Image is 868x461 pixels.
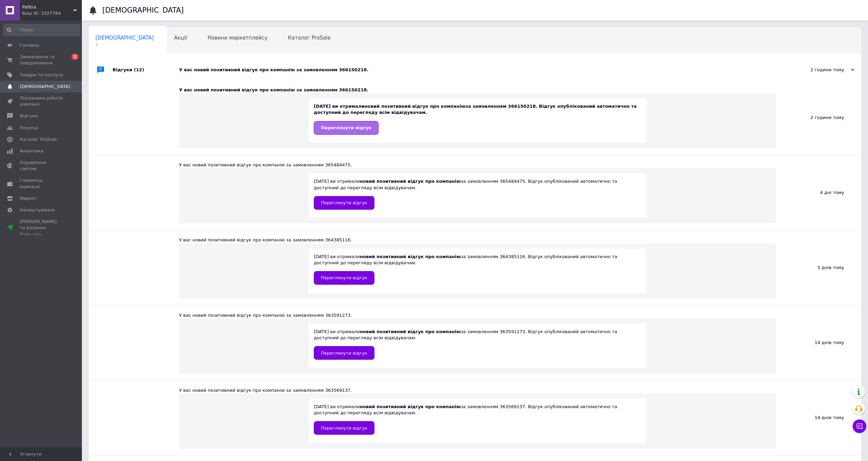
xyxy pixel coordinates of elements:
div: 14 днів тому [776,306,861,380]
span: Показники роботи компанії [20,95,63,107]
div: [DATE] ви отримали за замовленням 363591273. Відгук опублікований автоматично та доступний до пер... [314,329,641,360]
div: 5 днів тому [776,230,861,305]
span: Переглянути відгук [321,426,367,431]
div: У вас новий позитивний відгук про компанію за замовленням 363569137. [179,387,776,393]
b: новий позитивний відгук про компанію [365,104,466,109]
span: Каталог ProSale [288,35,330,41]
span: 1 [95,42,154,47]
div: Prom топ [20,231,63,237]
b: новий позитивний відгук про компанію [360,329,461,334]
span: [DEMOGRAPHIC_DATA] [20,84,70,90]
a: Переглянути відгук [314,421,374,435]
input: Пошук [3,24,80,36]
span: 1 [72,54,78,60]
span: Гаманець компанії [20,177,63,190]
div: 4 дні тому [776,155,861,230]
span: (12) [134,67,144,72]
div: У вас новий позитивний відгук про компанію за замовленням 366150218. [179,87,776,93]
span: [PERSON_NAME] та рахунки [20,219,63,237]
a: Переглянути відгук [314,196,374,210]
div: 2 години тому [776,80,861,155]
span: Замовлення та повідомлення [20,54,63,66]
span: Управління сайтом [20,160,63,172]
b: новий позитивний відгук про компанію [360,179,461,184]
div: 2 години тому [786,67,854,73]
span: Palitra [22,4,73,10]
div: У вас новий позитивний відгук про компанію за замовленням 364385116. [179,237,776,243]
b: новий позитивний відгук про компанію [360,254,461,259]
a: Переглянути відгук [314,271,374,285]
span: Переглянути відгук [321,125,371,130]
span: Переглянути відгук [321,351,367,356]
button: Чат з покупцем [853,419,866,433]
div: У вас новий позитивний відгук про компанію за замовленням 366150218. [179,67,786,73]
b: новий позитивний відгук про компанію [360,404,461,409]
span: Товари та послуги [20,72,63,78]
span: Каталог ProSale [20,136,57,143]
span: Новини маркетплейсу [207,35,267,41]
div: Відгуки [113,60,179,80]
span: Аналітика [20,148,43,154]
span: Налаштування [20,207,55,213]
div: 14 днів тому [776,381,861,455]
span: Переглянути відгук [321,275,367,280]
span: Акції [174,35,187,41]
span: [DEMOGRAPHIC_DATA] [95,35,154,41]
h1: [DEMOGRAPHIC_DATA] [102,6,184,14]
span: Відгуки [20,113,38,119]
div: [DATE] ви отримали за замовленням 364385116. Відгук опублікований автоматично та доступний до пер... [314,254,641,285]
div: [DATE] ви отримали за замовленням 363569137. Відгук опублікований автоматично та доступний до пер... [314,404,641,435]
span: Маркет [20,195,37,202]
span: Головна [20,42,39,48]
div: У вас новий позитивний відгук про компанію за замовленням 365484475. [179,162,776,168]
div: Ваш ID: 3327784 [22,10,82,16]
a: Переглянути відгук [314,346,374,360]
div: У вас новий позитивний відгук про компанію за замовленням 363591273. [179,312,776,318]
span: Переглянути відгук [321,200,367,205]
span: Покупці [20,125,38,131]
a: Переглянути відгук [314,121,379,135]
div: [DATE] ви отримали за замовленням 365484475. Відгук опублікований автоматично та доступний до пер... [314,178,641,209]
div: [DATE] ви отримали за замовленням 366150218. Відгук опублікований автоматично та доступний до пер... [314,103,641,134]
